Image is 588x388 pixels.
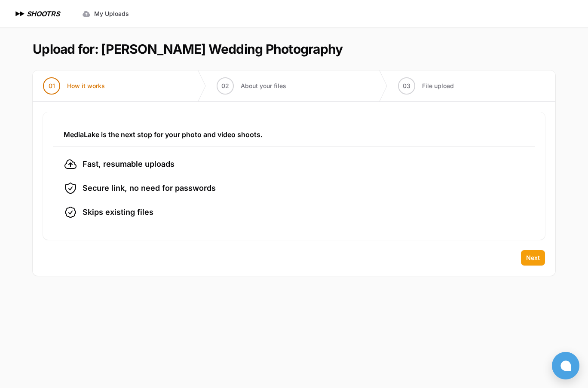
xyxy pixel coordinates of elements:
[67,82,105,90] span: How it works
[94,9,129,18] span: My Uploads
[403,82,410,90] span: 03
[14,9,27,19] img: SHOOTRS
[83,182,216,194] span: Secure link, no need for passwords
[241,82,286,90] span: About your files
[206,70,297,101] button: 02 About your files
[49,82,55,90] span: 01
[33,41,343,57] h1: Upload for: [PERSON_NAME] Wedding Photography
[64,129,524,140] h3: MediaLake is the next stop for your photo and video shoots.
[521,250,545,266] button: Next
[552,352,579,379] button: Open chat window
[14,9,60,19] a: SHOOTRS SHOOTRS
[27,9,60,19] h1: SHOOTRS
[83,206,153,218] span: Skips existing files
[83,158,175,170] span: Fast, resumable uploads
[388,70,464,101] button: 03 File upload
[526,254,540,262] span: Next
[221,82,229,90] span: 02
[33,70,115,101] button: 01 How it works
[77,6,134,21] a: My Uploads
[422,82,454,90] span: File upload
